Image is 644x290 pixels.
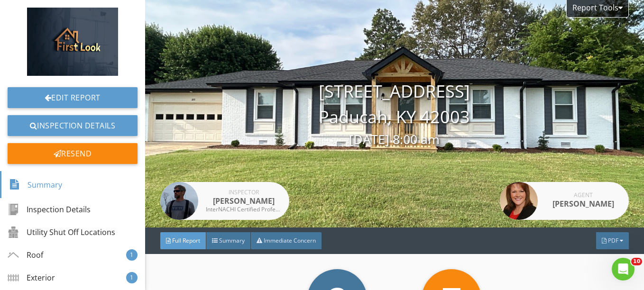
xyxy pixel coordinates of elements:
[545,192,621,198] div: Agent
[631,258,642,265] span: 10
[612,258,635,281] iframe: Intercom live chat
[126,249,138,261] div: 1
[27,8,118,76] img: hnd-72a0322e98253f74fc384856adf90be8-16452836082327_2.png
[206,195,282,207] div: [PERSON_NAME]
[160,182,289,220] a: Inspector [PERSON_NAME] InterNACHI Certified Professional Inspector
[8,143,138,164] div: Resend
[8,272,55,283] div: Exterior
[8,87,138,108] a: Edit Report
[8,204,91,215] div: Inspection Details
[545,198,621,209] div: [PERSON_NAME]
[9,177,62,193] div: Summary
[219,236,245,245] span: Summary
[172,236,200,245] span: Full Report
[126,272,138,283] div: 1
[145,130,644,149] div: [DATE] 8:00 am
[608,236,618,245] span: PDF
[145,79,644,149] div: [STREET_ADDRESS] Paducah, KY 42003
[206,207,282,212] div: InterNACHI Certified Professional Inspector
[8,115,138,136] a: Inspection Details
[264,236,316,245] span: Immediate Concern
[160,182,198,220] img: profile_6.png
[500,182,538,220] img: Mel_Watson.jpg
[8,227,115,238] div: Utility Shut Off Locations
[206,190,282,195] div: Inspector
[8,249,43,261] div: Roof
